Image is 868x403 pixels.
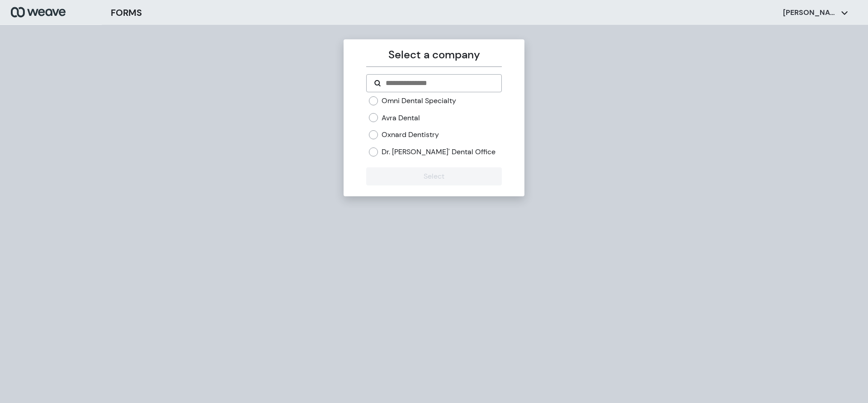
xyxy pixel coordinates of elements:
input: Search [385,78,494,89]
label: Avra Dental [382,113,420,123]
p: [PERSON_NAME] [783,8,837,18]
h3: FORMS [111,6,142,19]
p: Select a company [366,47,501,63]
label: Omni Dental Specialty [382,96,456,106]
label: Dr. [PERSON_NAME]' Dental Office [382,147,495,157]
button: Select [366,167,501,185]
label: Oxnard Dentistry [382,130,439,140]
